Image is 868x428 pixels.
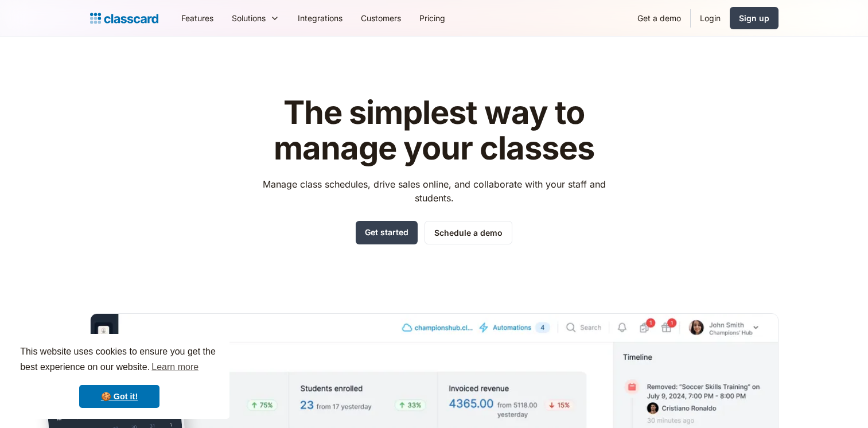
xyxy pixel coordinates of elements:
[79,385,159,408] a: dismiss cookie message
[739,12,769,24] div: Sign up
[356,221,418,244] a: Get started
[232,12,266,24] div: Solutions
[20,345,219,376] span: This website uses cookies to ensure you get the best experience on our website.
[289,5,352,31] a: Integrations
[628,5,690,31] a: Get a demo
[252,177,616,205] p: Manage class schedules, drive sales online, and collaborate with your staff and students.
[223,5,289,31] div: Solutions
[150,359,200,376] a: learn more about cookies
[352,5,410,31] a: Customers
[410,5,454,31] a: Pricing
[9,334,229,419] div: cookieconsent
[252,95,616,166] h1: The simplest way to manage your classes
[425,221,512,244] a: Schedule a demo
[172,5,223,31] a: Features
[90,10,158,26] a: home
[691,5,730,31] a: Login
[730,7,779,29] a: Sign up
